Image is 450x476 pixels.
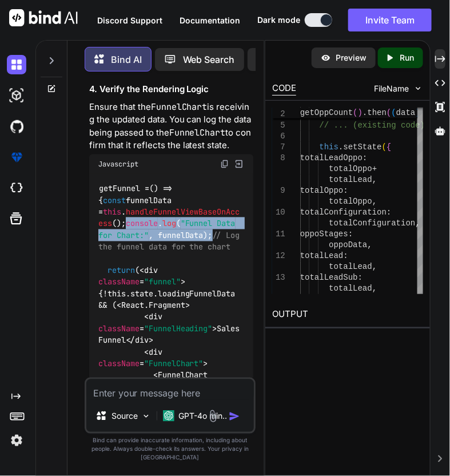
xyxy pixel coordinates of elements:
[257,14,300,26] span: Dark mode
[272,272,285,283] div: 13
[300,153,363,162] span: totalLeadOppo
[117,300,190,310] span: < >
[97,14,162,26] button: Discord Support
[324,110,353,119] span: "LEAD"
[416,108,420,117] span: )
[144,323,213,334] span: "FunnelHeading"
[353,110,357,119] span: ]
[183,53,235,66] p: Web Search
[300,108,353,117] span: getOppCount
[329,284,372,293] span: totalLead
[272,251,285,261] div: 12
[141,411,151,421] img: Pick Models
[7,178,26,198] img: cloudideIcon
[162,219,176,229] span: log
[149,184,172,194] span: () =>
[300,229,348,239] span: oppoStages
[103,195,126,205] span: const
[320,121,425,130] span: // ... (existing code)
[363,108,367,117] span: .
[98,265,185,287] span: < = >
[98,347,208,368] span: < = >
[180,15,240,25] span: Documentation
[363,153,367,162] span: :
[344,142,382,152] span: setState
[300,186,344,195] span: totalOppo
[329,164,372,173] span: totalOppo
[9,9,78,26] img: Bind AI
[144,358,204,368] span: "FunnelChart"
[111,53,142,66] p: Bind AI
[98,358,140,368] span: className
[272,82,296,96] div: CODE
[85,436,256,462] p: Bind can provide inaccurate information, including about people. Always double-check its answers....
[272,131,285,142] div: 6
[300,273,358,282] span: totalLeadSub
[348,9,432,31] button: Invite Team
[358,110,363,119] span: ;
[358,108,363,117] span: )
[111,410,138,422] p: Source
[98,160,138,169] span: Javascript
[344,186,348,195] span: :
[336,52,367,64] p: Preview
[135,335,149,346] span: div
[98,312,217,334] span: < = >
[272,120,285,131] div: 5
[272,207,285,218] div: 10
[396,108,416,117] span: data
[387,208,391,217] span: :
[220,160,229,169] img: copy
[344,251,348,260] span: :
[372,164,377,173] span: +
[265,301,430,328] h2: OUTPUT
[387,142,391,152] span: {
[372,262,377,271] span: ,
[7,431,26,450] img: settings
[413,84,423,93] img: chevron down
[272,142,285,153] div: 7
[272,153,285,164] div: 8
[169,127,226,138] code: FunnelChart
[329,262,372,271] span: totalLead
[7,55,26,74] img: darkChat
[392,108,396,117] span: (
[358,273,363,282] span: :
[149,312,162,322] span: div
[149,347,162,357] span: div
[329,197,372,206] span: totalOppo
[7,117,26,136] img: githubDark
[339,142,343,152] span: .
[321,53,331,63] img: preview
[382,142,387,152] span: (
[329,175,372,184] span: totalLead
[89,83,253,96] h3: 4. Verify the Rendering Logic
[329,219,415,228] span: totalConfiguration
[98,277,140,287] span: className
[144,265,158,275] span: div
[416,219,420,228] span: ,
[144,277,181,287] span: "funnel"
[126,335,153,346] span: </ >
[400,52,414,64] p: Run
[368,240,372,249] span: ,
[151,101,208,113] code: FunnelChart
[300,208,387,217] span: totalConfiguration
[98,207,240,228] span: handleFunnelViewBaseOnAccess
[272,109,285,120] span: 2
[272,185,285,196] div: 9
[126,219,158,229] span: console
[163,410,174,422] img: GPT-4o mini
[348,229,353,239] span: :
[103,207,121,217] span: this
[97,15,162,25] span: Discord Support
[329,240,367,249] span: oppoData
[234,159,244,169] img: Open in Browser
[158,370,208,380] span: FunnelChart
[179,410,228,422] p: GPT-4o min..
[89,101,253,152] p: Ensure that the is receiving the updated data. You can log the data being passed to the to confir...
[372,175,377,184] span: ,
[372,197,377,206] span: ,
[374,83,409,94] span: FileName
[121,300,185,310] span: React.Fragment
